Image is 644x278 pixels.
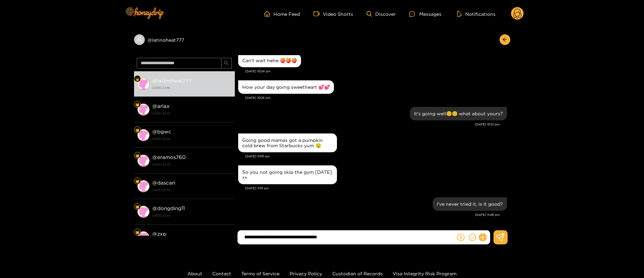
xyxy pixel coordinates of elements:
div: Can’t wait hehe 🍑🍑🍑 [242,58,297,63]
div: [DATE] 11:01 pm [245,186,507,191]
div: Aug. 26, 11:00 pm [238,133,337,152]
img: conversation [137,78,149,90]
button: arrow-left [500,34,510,45]
strong: @ latinoheat777 [152,78,191,83]
div: Messages [409,10,441,18]
img: conversation [137,231,149,243]
a: Discover [367,11,396,17]
div: [DATE] 11:00 pm [245,154,507,159]
div: @latinoheat777 [134,34,235,45]
div: Aug. 26, 10:25 pm [238,80,334,94]
button: Notifications [455,10,498,17]
a: Contact [212,271,231,276]
a: Video Shorts [313,11,353,17]
strong: @ bgwc [152,129,171,134]
strong: @ dongding11 [152,205,185,211]
span: dollar [457,234,465,241]
button: dollar [456,232,466,242]
strong: [DATE] 23:46 [152,85,231,91]
div: [DATE] 10:24 pm [245,69,507,74]
div: Aug. 26, 11:01 pm [238,165,337,184]
img: Fan Level [135,179,139,183]
img: Fan Level [135,230,139,234]
span: video-camera [313,11,323,17]
a: Terms of Service [241,271,280,276]
strong: [DATE] 20:22 [152,161,231,167]
img: conversation [137,104,149,116]
a: Visa Integrity Risk Program [393,271,457,276]
span: smile [469,234,476,241]
div: How your day going sweetheart 💕💕 [242,84,330,90]
strong: @ dascari [152,180,175,186]
a: Privacy Policy [290,271,322,276]
div: I've never tried it, is it good? [437,201,503,207]
span: home [264,11,273,17]
div: [DATE] 10:31 pm [238,122,500,127]
strong: [DATE] 20:22 [152,136,231,142]
div: It's going well☺️☺️ what about yours? [414,111,503,116]
div: Going good mamas got a pumpkin cold brew from Starbucks yum 🤤 [242,137,333,148]
img: Fan Level [135,154,139,158]
div: Aug. 26, 10:24 pm [238,54,301,67]
strong: @ eramos760 [152,154,186,160]
img: Fan Level [135,77,139,81]
div: [DATE] 11:46 pm [238,212,500,217]
img: Fan Level [135,205,139,209]
div: Aug. 26, 11:46 pm [433,197,507,211]
strong: [DATE] 20:22 [152,187,231,193]
strong: [DATE] 20:22 [152,212,231,219]
span: arrow-left [502,37,507,43]
div: So you not going skip the gym [DATE] 👀 [242,169,333,180]
img: conversation [137,180,149,192]
a: Custodian of Records [332,271,383,276]
a: Home Feed [264,11,300,17]
strong: @ arlax [152,103,170,109]
img: conversation [137,206,149,218]
img: conversation [137,129,149,141]
img: Fan Level [135,103,139,107]
div: Aug. 26, 10:31 pm [410,107,507,120]
img: Fan Level [135,128,139,132]
strong: [DATE] 20:22 [152,110,231,116]
div: [DATE] 10:25 pm [245,95,507,100]
span: user [136,37,142,43]
span: search [224,61,229,66]
button: search [221,58,232,69]
a: About [187,271,202,276]
strong: @ zxp [152,231,166,237]
img: conversation [137,155,149,167]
